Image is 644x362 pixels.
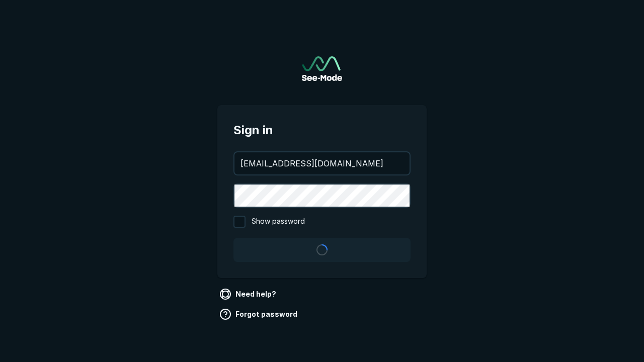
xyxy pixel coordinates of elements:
a: Go to sign in [302,56,342,81]
span: Show password [252,216,305,228]
a: Forgot password [217,306,301,322]
a: Need help? [217,286,280,302]
img: See-Mode Logo [302,56,342,81]
input: your@email.com [234,152,410,174]
span: Sign in [233,121,411,139]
